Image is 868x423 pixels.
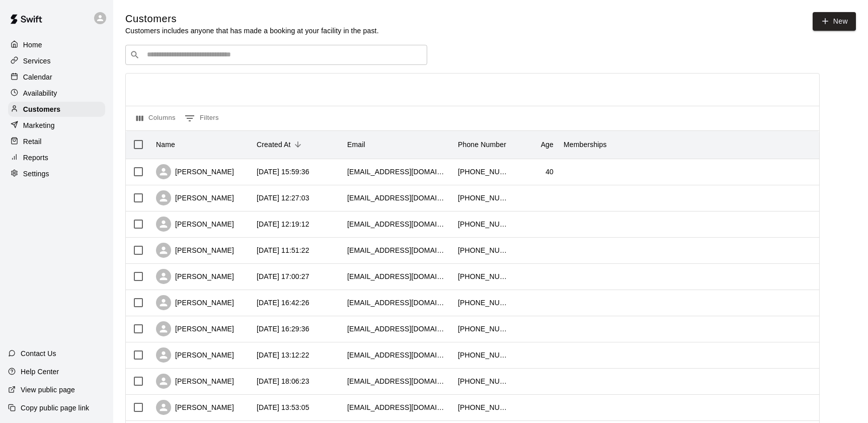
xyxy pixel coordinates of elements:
[134,110,178,126] button: Select columns
[347,219,448,229] div: jonathancraig56@yahoo.com
[458,271,508,281] div: +13613431677
[23,56,51,66] p: Services
[23,104,60,114] p: Customers
[8,150,105,165] a: Reports
[156,400,234,415] div: [PERSON_NAME]
[156,130,175,159] div: Name
[257,167,309,177] div: 2025-09-14 15:59:36
[545,167,554,177] div: 40
[257,245,309,255] div: 2025-09-13 11:51:22
[347,130,365,159] div: Email
[453,130,513,159] div: Phone Number
[23,120,55,130] p: Marketing
[23,72,52,82] p: Calendar
[291,137,305,152] button: Sort
[156,374,234,389] div: [PERSON_NAME]
[156,190,234,205] div: [PERSON_NAME]
[8,166,105,181] a: Settings
[458,219,508,229] div: +19197272882
[257,193,309,203] div: 2025-09-13 12:27:03
[156,269,234,284] div: [PERSON_NAME]
[151,130,252,159] div: Name
[8,134,105,149] a: Retail
[541,130,554,159] div: Age
[257,298,309,308] div: 2025-09-12 16:42:26
[257,402,309,412] div: 2025-09-11 13:53:05
[347,324,448,334] div: evelyncastillo37@yahoo.com
[347,376,448,386] div: taliastyle92@gmail.com
[21,367,59,377] p: Help Center
[347,193,448,203] div: s21marquez@yahoo.com
[8,118,105,133] a: Marketing
[156,243,234,258] div: [PERSON_NAME]
[8,53,105,68] a: Services
[458,167,508,177] div: +14099276565
[458,350,508,360] div: +12819170809
[21,385,75,395] p: View public page
[347,245,448,255] div: deelorts@hotmail.com
[125,12,379,26] h5: Customers
[156,217,234,232] div: [PERSON_NAME]
[156,295,234,310] div: [PERSON_NAME]
[8,102,105,117] a: Customers
[257,130,291,159] div: Created At
[342,130,453,159] div: Email
[156,164,234,179] div: [PERSON_NAME]
[458,324,508,334] div: +19362173617
[8,37,105,52] a: Home
[156,321,234,336] div: [PERSON_NAME]
[21,348,56,359] p: Contact Us
[257,350,309,360] div: 2025-09-12 13:12:22
[257,219,309,229] div: 2025-09-13 12:19:12
[23,136,42,147] p: Retail
[347,271,448,281] div: ashleyhasette@yahoo.com
[347,350,448,360] div: dguzman2010@yahoo.com
[257,376,309,386] div: 2025-09-11 18:06:23
[257,324,309,334] div: 2025-09-12 16:29:36
[23,40,42,50] p: Home
[458,130,506,159] div: Phone Number
[458,402,508,412] div: +19364028932
[813,12,856,31] a: New
[347,167,448,177] div: charlieverrett45@gmail.com
[23,153,48,163] p: Reports
[458,298,508,308] div: +14096821955
[252,130,342,159] div: Created At
[347,298,448,308] div: ashlyadams7@yahoo.com
[458,376,508,386] div: +19364028021
[23,169,49,179] p: Settings
[21,403,89,413] p: Copy public page link
[8,69,105,85] a: Calendar
[125,26,379,36] p: Customers includes anyone that has made a booking at your facility in the past.
[559,130,709,159] div: Memberships
[347,402,448,412] div: brockangelica@yahoo.com
[513,130,559,159] div: Age
[458,193,508,203] div: +18323389618
[125,45,427,65] div: Search customers by name or email
[23,88,57,98] p: Availability
[8,86,105,101] a: Availability
[156,347,234,363] div: [PERSON_NAME]
[182,110,221,126] button: Show filters
[458,245,508,255] div: +18325239838
[564,130,607,159] div: Memberships
[257,271,309,281] div: 2025-09-12 17:00:27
